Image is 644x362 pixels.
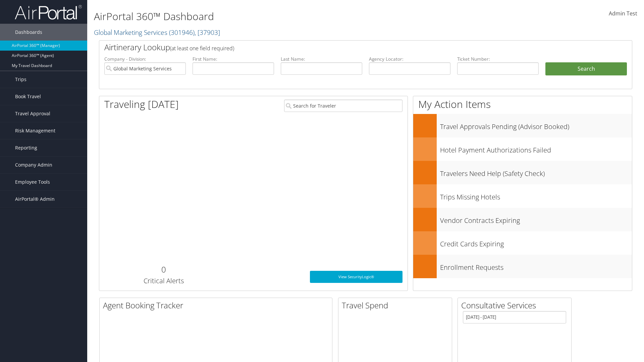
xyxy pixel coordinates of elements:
a: Hotel Payment Authorizations Failed [413,137,632,161]
span: Company Admin [15,157,52,173]
label: Last Name: [281,56,362,62]
h2: Agent Booking Tracker [103,300,332,311]
span: , [ 37903 ] [195,28,220,37]
h3: Credit Cards Expiring [440,236,632,249]
h3: Vendor Contracts Expiring [440,213,632,225]
span: Dashboards [15,24,42,41]
h1: Traveling [DATE] [104,97,179,111]
img: airportal-logo.png [15,4,82,20]
h3: Travel Approvals Pending (Advisor Booked) [440,119,632,131]
span: Reporting [15,139,37,156]
span: (at least one field required) [170,45,234,52]
label: Company - Division: [104,56,186,62]
h3: Critical Alerts [104,276,223,286]
span: Employee Tools [15,174,50,190]
h3: Enrollment Requests [440,259,632,272]
a: Trips Missing Hotels [413,184,632,208]
h2: 0 [104,264,223,275]
span: Admin Test [609,10,637,17]
a: Vendor Contracts Expiring [413,208,632,231]
h2: Consultative Services [461,300,571,311]
label: First Name: [193,56,274,62]
span: AirPortal® Admin [15,191,55,207]
a: Enrollment Requests [413,255,632,278]
a: Travelers Need Help (Safety Check) [413,161,632,184]
label: Ticket Number: [457,56,539,62]
span: Risk Management [15,122,55,139]
input: Search for Traveler [284,100,402,112]
a: Credit Cards Expiring [413,231,632,255]
h3: Trips Missing Hotels [440,189,632,202]
span: Book Travel [15,88,41,105]
h1: My Action Items [413,97,632,111]
a: Travel Approvals Pending (Advisor Booked) [413,114,632,137]
h3: Hotel Payment Authorizations Failed [440,142,632,155]
h3: Travelers Need Help (Safety Check) [440,166,632,178]
h2: Airtinerary Lookup [104,42,583,53]
button: Search [545,62,627,76]
h2: Travel Spend [342,300,452,311]
label: Agency Locator: [369,56,450,62]
span: Travel Approval [15,105,50,122]
a: View SecurityLogic® [310,271,402,283]
span: Trips [15,71,26,88]
h1: AirPortal 360™ Dashboard [94,9,456,23]
a: Admin Test [609,3,637,24]
a: Global Marketing Services [94,28,220,37]
span: ( 301946 ) [169,28,195,37]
